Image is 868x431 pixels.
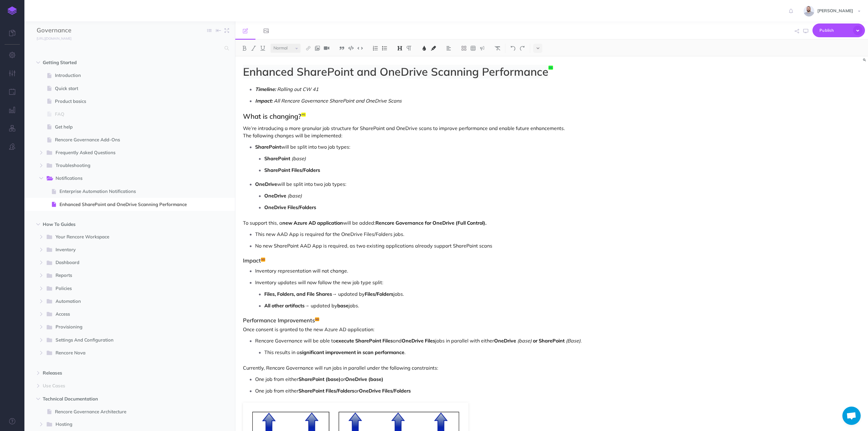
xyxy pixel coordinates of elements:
span: Enhanced SharePoint and OneDrive Scanning Performance [243,65,548,78]
img: Paragraph button [406,46,412,51]
span: Inventory [56,246,189,254]
em: (Base) [566,338,580,344]
p: This results in a . [264,348,671,357]
img: Code block button [348,46,354,50]
span: FAQ [55,110,198,118]
input: Documentation Name [37,26,108,35]
p: One job from either or [255,386,671,395]
strong: or SharePoint [533,338,565,344]
strong: OneDrive [494,338,516,344]
input: Search [37,43,221,54]
strong: OneDrive (base) [345,376,383,382]
img: logo-mark.svg [8,6,17,15]
strong: Rencore Governance for OneDrive (Full Control). [375,220,486,226]
span: Your Rencore Workspace [56,233,189,241]
strong: new Azure AD application [282,220,343,226]
p: will be split into two job types: [255,179,671,189]
strong: SharePoint [255,144,281,150]
span: Use Cases [43,382,191,389]
span: Introduction [55,72,198,79]
img: Headings dropdown button [397,46,403,51]
strong: SharePoint [264,155,290,161]
em: (base) [288,193,302,199]
span: Provisioning [56,323,189,331]
small: [URL][DOMAIN_NAME] [37,36,71,41]
img: Create table button [470,46,476,51]
p: This new AAD App is required for the OneDrive Files/Folders jobs. [255,230,671,239]
strong: OneDrive Files/Folders [264,204,316,210]
a: [URL][DOMAIN_NAME] [24,35,78,41]
img: Inline code button [357,46,363,50]
strong: SharePoint Files/Folders [264,167,320,173]
span: Automation [56,298,189,306]
p: Inventory updates will now follow the new job type split: [255,278,671,287]
strong: All other artifacts [264,302,305,309]
span: Getting Started [43,59,191,66]
span: Access [56,310,189,318]
p: Once consent is granted to the new Azure AD application: [243,326,671,333]
span: Enhanced SharePoint and OneDrive Scanning Performance [60,201,198,208]
p: Currently, Rencore Governance will run jobs in parallel under the following constraints: [243,364,671,371]
em: Timeline: [255,86,276,92]
img: Link button [306,46,311,51]
p: Rencore Governance will be able to and jobs in parallel with either . [255,336,671,345]
img: Text color button [421,46,427,51]
img: Underline button [260,46,266,51]
em: All Rencore Governance SharePoint and OneDrive Scans [274,98,402,104]
span: Rencore Governance Add-Ons [55,136,198,143]
span: [PERSON_NAME] [814,8,856,13]
em: (base) [517,338,532,344]
em: (base) [291,155,306,161]
img: Callout dropdown menu button [479,46,485,51]
img: Blockquote button [339,46,345,51]
img: Unordered list button [382,46,387,51]
p: → updated by jobs. [264,289,671,299]
p: We’re introducing a more granular job structure for SharePoint and OneDrive scans to improve perf... [243,125,671,139]
p: No new SharePoint AAD App is required, as two existing applications already support SharePoint scans [255,241,671,250]
img: Italic button [251,46,256,51]
strong: SharePoint (base) [298,376,341,382]
button: Publish [812,24,865,37]
span: Product basics [55,98,198,105]
span: Releases [43,369,191,377]
strong: OneDrive Files [402,338,435,344]
span: Hosting [56,421,189,429]
img: Ordered list button [373,46,378,51]
span: Troubleshooting [56,162,189,170]
span: Publish [819,26,850,35]
img: Undo [510,46,516,51]
span: Rencore Governance Architecture [55,408,198,415]
span: Frequently Asked Questions [56,149,189,157]
p: will be split into two job types: [255,142,671,151]
strong: Files, Folders, and File Shares [264,291,332,297]
p: → updated by jobs. [264,301,671,310]
strong: SharePoint Files/Folders [298,388,354,394]
strong: OneDrive Files/Folders [359,388,411,394]
h2: What is changing? [243,113,671,120]
span: Reports [56,272,189,280]
span: Policies [56,285,189,293]
span: Rencore Nova [56,349,189,357]
span: Quick start [55,85,198,92]
h3: Performance Improvements [243,317,671,324]
strong: OneDrive [264,193,286,199]
span: How To Guides [43,221,191,228]
span: Dashboard [56,259,189,267]
strong: Files/Folders [365,291,393,297]
img: Clear styles button [495,46,500,51]
span: Get help [55,123,198,131]
strong: execute SharePoint Files [336,338,393,344]
p: One job from either or [255,375,671,384]
img: Text background color button [431,46,436,51]
strong: OneDrive [255,181,277,187]
span: Notifications [56,175,189,183]
strong: significant improvement in scan performance [300,349,404,355]
div: Open chat [842,407,861,425]
img: Redo [519,46,525,51]
em: Rolling out CW 41 [277,86,319,92]
img: dqmYJ6zMSCra9RPGpxPUfVOofRKbTqLnhKYT2M4s.jpg [804,6,814,16]
span: Enterprise Automation Notifications [60,188,198,195]
img: Add video button [324,46,329,51]
strong: base [337,302,349,309]
img: Bold button [242,46,247,51]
